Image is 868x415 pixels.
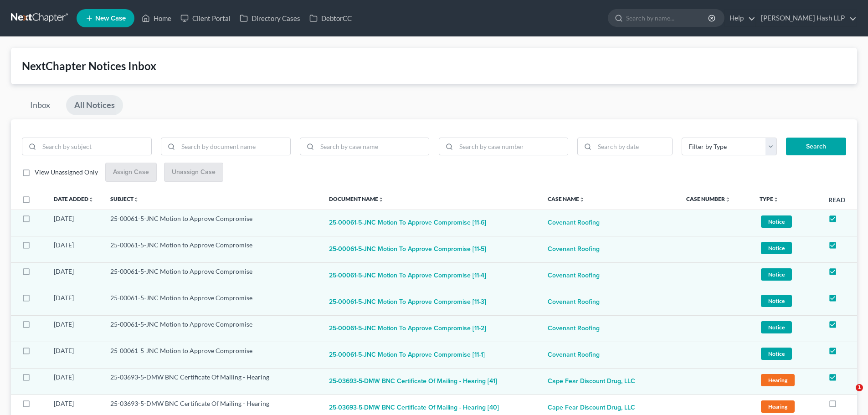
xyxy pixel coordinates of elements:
[103,236,322,262] td: 25-00061-5-JNC Motion to Approve Compromise
[95,15,126,22] span: New Case
[725,10,755,26] a: Help
[760,320,814,335] a: Notice
[103,368,322,395] td: 25-03693-5-DMW BNC Certificate Of Mailing - Hearing
[235,10,305,26] a: Directory Cases
[548,195,585,202] a: Case Nameunfold_more
[828,195,845,205] label: Read
[88,197,94,202] i: unfold_more
[761,295,792,307] span: Notice
[548,346,600,364] a: Covenant Roofing
[329,241,486,259] button: 25-00061-5-JNC Motion to Approve Compromise [11-5]
[548,293,600,312] a: Covenant Roofing
[137,10,176,26] a: Home
[103,315,322,342] td: 25-00061-5-JNC Motion to Approve Compromise
[456,138,568,155] input: Search by case number
[54,195,94,202] a: Date Addedunfold_more
[756,10,857,26] a: [PERSON_NAME] Hash LLP
[579,197,585,202] i: unfold_more
[329,346,485,364] button: 25-00061-5-JNC Motion to Approve Compromise [11-1]
[35,168,98,176] span: View Unassigned Only
[761,348,792,360] span: Notice
[329,373,497,391] button: 25-03693-5-DMW BNC Certificate Of Mailing - Hearing [41]
[46,289,103,315] td: [DATE]
[760,214,814,229] a: Notice
[103,210,322,236] td: 25-00061-5-JNC Motion to Approve Compromise
[329,293,486,312] button: 25-00061-5-JNC Motion to Approve Compromise [11-3]
[317,138,429,155] input: Search by case name
[773,197,779,202] i: unfold_more
[66,95,123,115] a: All Notices
[761,215,792,228] span: Notice
[760,346,814,361] a: Notice
[46,368,103,395] td: [DATE]
[548,214,600,232] a: Covenant Roofing
[46,236,103,262] td: [DATE]
[39,138,151,155] input: Search by subject
[46,315,103,342] td: [DATE]
[761,268,792,281] span: Notice
[761,242,792,254] span: Notice
[178,138,290,155] input: Search by document name
[856,384,863,391] span: 1
[329,267,486,285] button: 25-00061-5-JNC Motion to Approve Compromise [11-4]
[837,384,859,406] iframe: Intercom live chat
[548,320,600,338] a: Covenant Roofing
[760,267,814,282] a: Notice
[761,321,792,333] span: Notice
[329,320,486,338] button: 25-00061-5-JNC Motion to Approve Compromise [11-2]
[103,289,322,315] td: 25-00061-5-JNC Motion to Approve Compromise
[786,138,846,156] button: Search
[134,197,139,202] i: unfold_more
[103,342,322,368] td: 25-00061-5-JNC Motion to Approve Compromise
[686,195,730,202] a: Case Numberunfold_more
[760,293,814,308] a: Notice
[548,373,635,391] a: Cape Fear Discount Drug, LLC
[626,10,709,26] input: Search by name...
[103,262,322,289] td: 25-00061-5-JNC Motion to Approve Compromise
[761,374,795,386] span: Hearing
[725,197,730,202] i: unfold_more
[378,197,384,202] i: unfold_more
[46,342,103,368] td: [DATE]
[595,138,672,155] input: Search by date
[305,10,356,26] a: DebtorCC
[548,241,600,259] a: Covenant Roofing
[760,195,779,202] a: Typeunfold_more
[176,10,235,26] a: Client Portal
[760,399,814,414] a: Hearing
[110,195,139,202] a: Subjectunfold_more
[329,195,384,202] a: Document Nameunfold_more
[329,214,486,232] button: 25-00061-5-JNC Motion to Approve Compromise [11-6]
[22,59,846,73] div: NextChapter Notices Inbox
[761,400,795,413] span: Hearing
[548,267,600,285] a: Covenant Roofing
[46,262,103,289] td: [DATE]
[22,95,58,115] a: Inbox
[760,373,814,388] a: Hearing
[46,210,103,236] td: [DATE]
[760,241,814,256] a: Notice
